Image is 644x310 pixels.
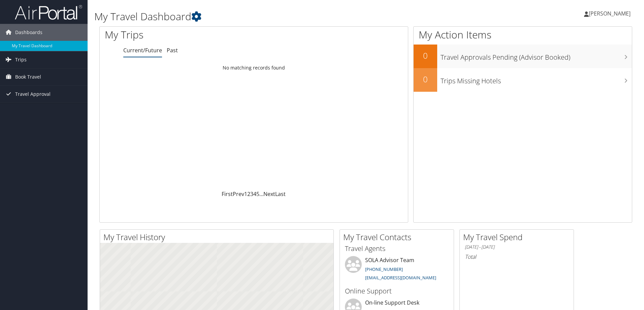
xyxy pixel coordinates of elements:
[342,256,452,284] li: SOLA Advisor Team
[103,231,333,243] h2: My Travel History
[105,28,275,42] h1: My Trips
[15,51,27,68] span: Trips
[414,45,632,68] a: 0Travel Approvals Pending (Advisor Booked)
[15,68,41,85] span: Book Travel
[233,190,244,198] a: Prev
[465,244,569,250] h6: [DATE] - [DATE]
[345,244,449,253] h3: Travel Agents
[414,74,437,85] h2: 0
[244,190,247,198] a: 1
[441,49,632,62] h3: Travel Approvals Pending (Advisor Booked)
[94,9,456,24] h1: My Travel Dashboard
[222,190,233,198] a: First
[584,3,637,24] a: [PERSON_NAME]
[256,190,259,198] a: 5
[123,47,162,54] a: Current/Future
[465,253,569,260] h6: Total
[259,190,263,198] span: …
[343,231,454,243] h2: My Travel Contacts
[463,231,574,243] h2: My Travel Spend
[414,50,437,61] h2: 0
[247,190,250,198] a: 2
[441,73,632,86] h3: Trips Missing Hotels
[345,286,449,296] h3: Online Support
[365,275,436,281] a: [EMAIL_ADDRESS][DOMAIN_NAME]
[414,68,632,92] a: 0Trips Missing Hotels
[365,266,403,272] a: [PHONE_NUMBER]
[253,190,256,198] a: 4
[414,28,632,42] h1: My Action Items
[263,190,275,198] a: Next
[589,10,631,17] span: [PERSON_NAME]
[250,190,253,198] a: 3
[15,86,51,103] span: Travel Approval
[15,24,42,41] span: Dashboards
[275,190,286,198] a: Last
[167,47,178,54] a: Past
[100,62,408,74] td: No matching records found
[15,4,82,20] img: airportal-logo.png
